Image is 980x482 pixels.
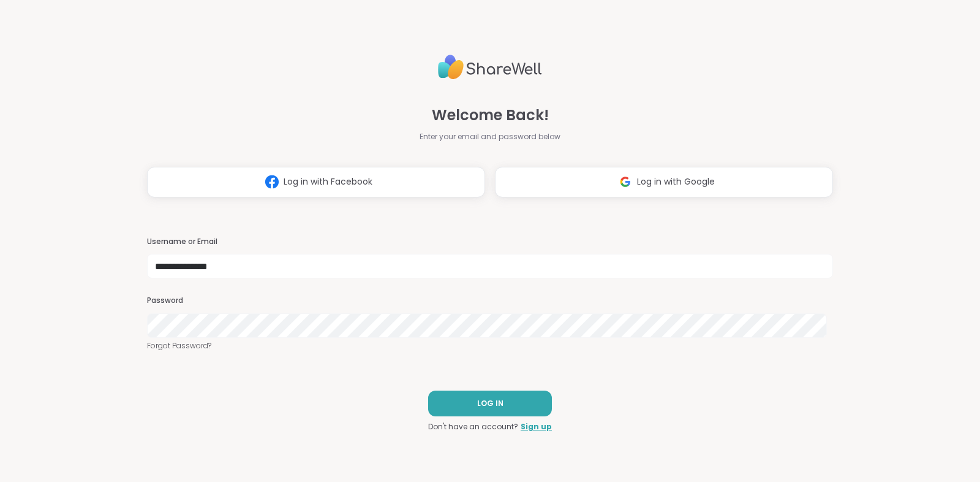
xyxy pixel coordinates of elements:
[147,340,833,351] a: Forgot Password?
[147,167,485,197] button: Log in with Facebook
[420,131,560,142] span: Enter your email and password below
[637,175,715,188] span: Log in with Google
[432,104,549,126] span: Welcome Back!
[428,421,518,432] span: Don't have an account?
[614,170,637,193] img: ShareWell Logomark
[477,398,503,409] span: LOG IN
[147,237,833,247] h3: Username or Email
[428,391,552,416] button: LOG IN
[260,170,284,193] img: ShareWell Logomark
[495,167,833,197] button: Log in with Google
[284,175,372,188] span: Log in with Facebook
[438,50,542,85] img: ShareWell Logo
[521,421,552,432] a: Sign up
[147,296,833,306] h3: Password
